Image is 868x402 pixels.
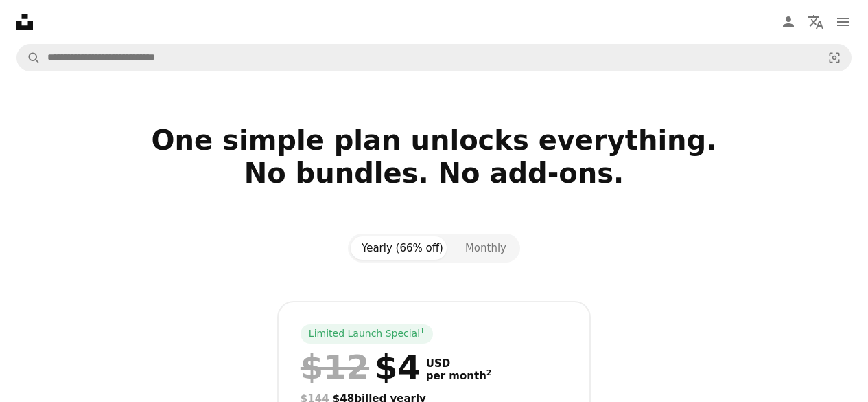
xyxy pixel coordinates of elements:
button: Search Unsplash [17,45,40,71]
a: Log in / Sign up [775,8,802,36]
span: $12 [301,349,369,385]
sup: 1 [420,326,425,335]
a: 1 [417,327,427,341]
button: Monthly [454,236,517,260]
button: Visual search [818,45,851,71]
div: Limited Launch Special [301,324,433,344]
button: Menu [830,8,857,36]
form: Find visuals sitewide [16,44,852,71]
button: Language [802,8,830,36]
span: USD [426,357,492,370]
a: 2 [484,370,495,382]
h2: One simple plan unlocks everything. No bundles. No add-ons. [16,124,852,223]
sup: 2 [486,368,492,377]
button: Yearly (66% off) [351,236,454,260]
span: per month [426,370,492,382]
a: Home — Unsplash [16,14,33,30]
div: $4 [301,349,421,385]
